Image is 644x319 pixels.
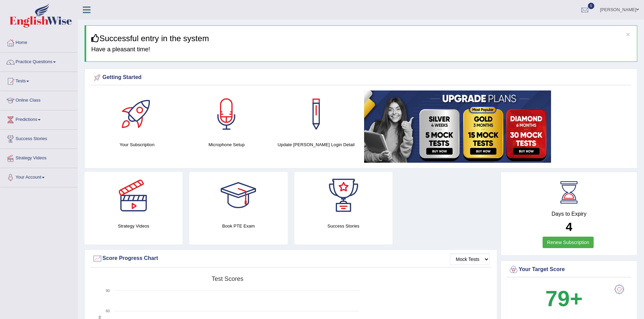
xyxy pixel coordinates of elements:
[588,3,595,9] span: 0
[294,222,392,230] h4: Success Stories
[0,130,77,147] a: Success Stories
[212,275,243,282] tspan: Test scores
[0,149,77,166] a: Strategy Videos
[364,90,551,163] img: small5.jpg
[106,289,110,293] text: 90
[92,73,629,83] div: Getting Started
[543,237,594,248] a: Renew Subscription
[275,141,358,148] h4: Update [PERSON_NAME] Login Detail
[508,211,629,217] h4: Days to Expiry
[545,286,582,311] b: 79+
[106,309,110,313] text: 60
[91,34,632,43] h3: Successful entry in the system
[0,168,77,185] a: Your Account
[0,110,77,127] a: Predictions
[0,91,77,108] a: Online Class
[566,220,572,233] b: 4
[0,33,77,50] a: Home
[92,254,490,264] div: Score Progress Chart
[0,53,77,70] a: Practice Questions
[96,141,178,148] h4: Your Subscription
[0,72,77,89] a: Tests
[185,141,268,148] h4: Microphone Setup
[508,265,629,275] div: Your Target Score
[85,222,183,230] h4: Strategy Videos
[91,46,632,53] h4: Have a pleasant time!
[626,31,630,38] button: ×
[189,222,287,230] h4: Book PTE Exam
